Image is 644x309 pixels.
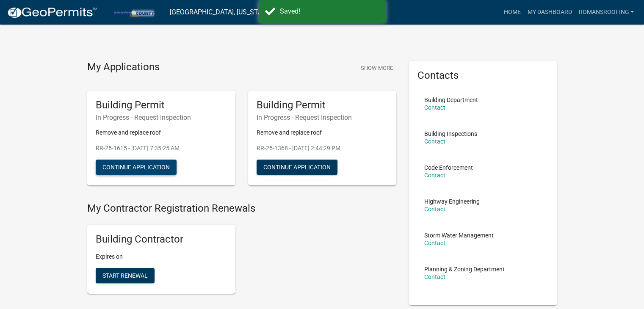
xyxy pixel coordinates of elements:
[257,99,388,111] h5: Building Permit
[102,272,148,279] span: Start Renewal
[96,128,227,137] p: Remove and replace roof
[424,206,445,212] a: Contact
[87,61,160,74] h4: My Applications
[280,6,379,17] div: Saved!
[87,202,396,215] h4: My Contractor Registration Renewals
[424,199,480,204] p: Highway Engineering
[96,99,227,111] h5: Building Permit
[257,128,388,137] p: Remove and replace roof
[257,160,337,175] button: Continue Application
[424,165,473,171] p: Code Enforcement
[424,172,445,179] a: Contact
[257,144,388,153] p: RR-25-1368 - [DATE] 2:44:29 PM
[524,4,575,20] a: My Dashboard
[96,113,227,121] h6: In Progress - Request Inspection
[424,131,477,137] p: Building Inspections
[104,6,163,18] img: Porter County, Indiana
[500,4,524,20] a: Home
[424,273,445,280] a: Contact
[424,240,445,246] a: Contact
[170,5,271,19] a: [GEOGRAPHIC_DATA], [US_STATE]
[424,97,478,103] p: Building Department
[575,4,637,20] a: romansroofing
[96,160,177,175] button: Continue Application
[357,61,396,75] button: Show More
[424,104,445,111] a: Contact
[424,138,445,145] a: Contact
[96,252,227,261] p: Expires on
[96,268,155,283] button: Start Renewal
[424,266,505,272] p: Planning & Zoning Department
[257,113,388,121] h6: In Progress - Request Inspection
[96,144,227,153] p: RR-25-1615 - [DATE] 7:35:25 AM
[424,232,494,238] p: Storm Water Management
[96,233,227,246] h5: Building Contractor
[417,69,549,82] h5: Contacts
[87,202,396,301] wm-registration-list-section: My Contractor Registration Renewals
